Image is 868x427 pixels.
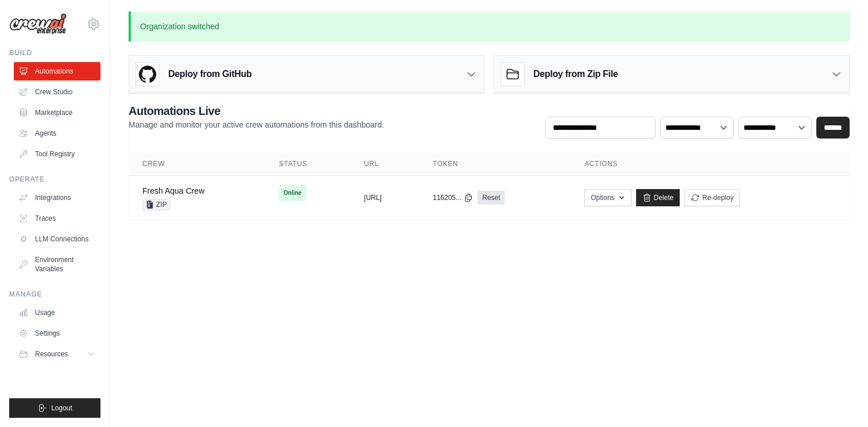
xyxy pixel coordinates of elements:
[571,152,850,176] th: Actions
[142,186,204,195] a: Fresh Aqua Crew
[129,152,265,176] th: Crew
[14,103,100,122] a: Marketplace
[265,152,350,176] th: Status
[14,209,100,228] a: Traces
[14,124,100,143] a: Agents
[14,62,100,80] a: Automations
[9,13,67,35] img: Logo
[9,398,100,418] button: Logout
[9,290,100,299] div: Manage
[14,303,100,322] a: Usage
[478,191,505,205] a: Reset
[14,251,100,278] a: Environment Variables
[636,189,680,206] a: Delete
[419,152,571,176] th: Token
[9,175,100,184] div: Operate
[14,189,100,207] a: Integrations
[350,152,419,176] th: URL
[584,189,631,206] button: Options
[533,67,618,81] h3: Deploy from Zip File
[142,199,170,210] span: ZIP
[14,145,100,163] a: Tool Registry
[168,67,251,81] h3: Deploy from GitHub
[14,324,100,343] a: Settings
[14,230,100,248] a: LLM Connections
[129,11,850,41] p: Organization switched
[129,103,384,119] h2: Automations Live
[35,349,68,359] span: Resources
[433,193,473,202] button: 116205...
[14,83,100,101] a: Crew Studio
[136,63,159,86] img: GitHub Logo
[279,185,306,201] span: Online
[51,403,72,413] span: Logout
[129,119,384,130] p: Manage and monitor your active crew automations from this dashboard.
[684,189,740,206] button: Re-deploy
[9,48,100,57] div: Build
[14,345,100,363] button: Resources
